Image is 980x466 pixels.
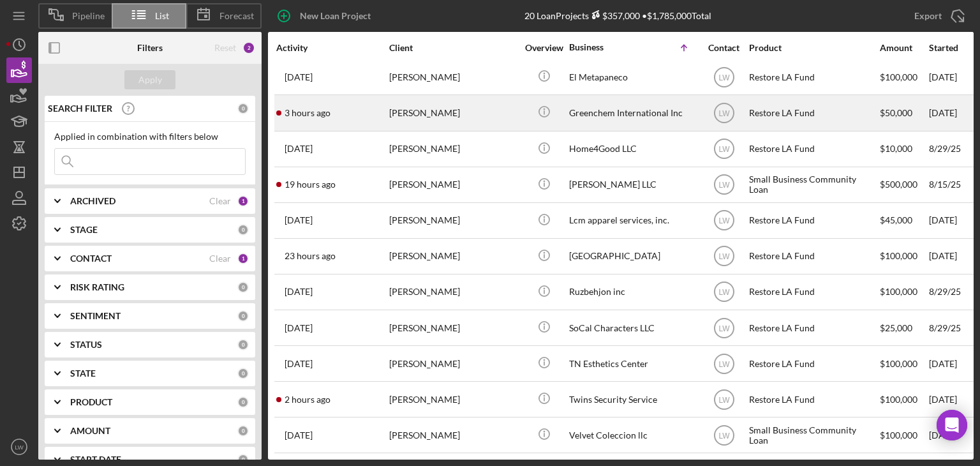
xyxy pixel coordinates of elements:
[880,394,917,405] span: $100,000
[285,359,313,369] time: 2025-08-30 00:11
[749,168,877,202] div: Small Business Community Loan
[237,103,249,114] div: 0
[237,425,249,437] div: 0
[214,43,236,53] div: Reset
[914,3,942,29] div: Export
[389,168,517,202] div: [PERSON_NAME]
[718,73,730,82] text: LW
[285,144,313,154] time: 2025-09-08 21:14
[718,324,730,333] text: LW
[268,3,383,29] button: New Loan Project
[237,310,249,322] div: 0
[137,43,163,53] b: Filters
[569,311,697,345] div: SoCal Characters LLC
[880,214,912,225] span: $45,000
[880,71,917,82] span: $100,000
[718,252,730,261] text: LW
[389,311,517,345] div: [PERSON_NAME]
[70,196,115,206] b: ARCHIVED
[569,347,697,380] div: TN Esthetics Center
[569,204,697,237] div: Lcm apparel services, inc.
[209,196,231,206] div: Clear
[285,287,313,297] time: 2025-09-08 22:02
[880,143,912,154] span: $10,000
[749,418,877,452] div: Small Business Community Loan
[70,282,124,292] b: RISK RATING
[237,282,249,293] div: 0
[237,368,249,379] div: 0
[749,347,877,380] div: Restore LA Fund
[880,430,917,440] span: $100,000
[389,275,517,309] div: [PERSON_NAME]
[237,396,249,408] div: 0
[569,96,697,130] div: Greenchem International Inc
[285,72,313,82] time: 2025-09-03 20:34
[937,410,967,440] div: Open Intercom Messenger
[880,322,912,333] span: $25,000
[589,10,640,21] div: $357,000
[749,275,877,309] div: Restore LA Fund
[569,42,633,52] div: Business
[15,444,24,451] text: LW
[70,253,112,264] b: CONTACT
[749,60,877,94] div: Restore LA Fund
[569,239,697,273] div: [GEOGRAPHIC_DATA]
[749,239,877,273] div: Restore LA Fund
[70,368,96,379] b: STATE
[569,168,697,202] div: [PERSON_NAME] LLC
[285,430,313,440] time: 2025-09-06 01:30
[237,454,249,465] div: 0
[700,43,748,53] div: Contact
[70,455,121,465] b: START DATE
[237,253,249,264] div: 1
[389,418,517,452] div: [PERSON_NAME]
[749,43,877,53] div: Product
[285,179,336,190] time: 2025-09-10 00:59
[389,96,517,130] div: [PERSON_NAME]
[718,145,730,154] text: LW
[389,239,517,273] div: [PERSON_NAME]
[749,311,877,345] div: Restore LA Fund
[70,426,110,436] b: AMOUNT
[389,43,517,53] div: Client
[70,311,121,321] b: SENTIMENT
[524,10,711,21] div: 20 Loan Projects • $1,785,000 Total
[48,103,112,114] b: SEARCH FILTER
[70,225,98,235] b: STAGE
[880,250,917,261] span: $100,000
[300,3,371,29] div: New Loan Project
[124,70,175,89] button: Apply
[6,434,32,460] button: LW
[72,11,105,21] span: Pipeline
[155,11,169,21] span: List
[569,418,697,452] div: Velvet Coleccion llc
[70,397,112,407] b: PRODUCT
[209,253,231,264] div: Clear
[718,395,730,404] text: LW
[749,204,877,237] div: Restore LA Fund
[54,132,246,142] div: Applied in combination with filters below
[70,340,102,350] b: STATUS
[749,96,877,130] div: Restore LA Fund
[285,251,336,261] time: 2025-09-09 21:42
[718,288,730,297] text: LW
[718,431,730,440] text: LW
[880,286,917,297] span: $100,000
[389,347,517,380] div: [PERSON_NAME]
[285,395,330,405] time: 2025-09-10 17:59
[219,11,254,21] span: Forecast
[880,358,917,369] span: $100,000
[237,339,249,350] div: 0
[237,224,249,236] div: 0
[718,216,730,225] text: LW
[276,43,388,53] div: Activity
[749,382,877,416] div: Restore LA Fund
[749,132,877,166] div: Restore LA Fund
[389,204,517,237] div: [PERSON_NAME]
[880,179,917,190] span: $500,000
[880,107,912,118] span: $50,000
[138,70,162,89] div: Apply
[902,3,974,29] button: Export
[718,359,730,368] text: LW
[389,132,517,166] div: [PERSON_NAME]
